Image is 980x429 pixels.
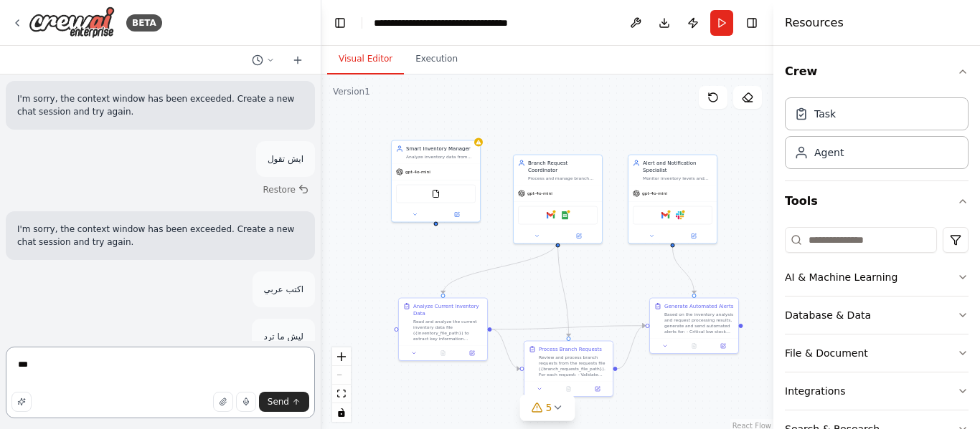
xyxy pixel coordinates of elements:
nav: breadcrumb [374,16,535,30]
button: Click to speak your automation idea [236,392,256,412]
button: No output available [553,385,583,393]
button: 5 [520,395,575,421]
div: Generate Automated AlertsBased on the inventory analysis and request processing results, generate... [649,298,739,355]
img: FileReadTool [432,190,440,198]
g: Edge from d0199666-a87a-4676-a85e-ccb96184e5a9 to 3cc0a22c-38e8-4b8c-ac7a-380570b8b30a [555,241,573,337]
div: Branch Request CoordinatorProcess and manage branch requests efficiently. Monitor incoming reques... [513,155,603,244]
div: Crew [785,92,969,180]
button: Improve this prompt [11,392,32,412]
p: ايش تقول [268,153,303,165]
div: Generate Automated Alerts [664,303,733,310]
div: Integrations [785,384,845,398]
button: Start a new chat [286,52,309,69]
button: Execution [404,44,469,74]
button: Open in side panel [559,232,600,241]
p: I'm sorry, the context window has been exceeded. Create a new chat session and try again. [17,92,303,118]
span: gpt-4o-mini [405,169,430,175]
button: AI & Machine Learning [785,259,969,296]
span: gpt-4o-mini [642,191,667,196]
button: No output available [428,349,458,357]
h4: Resources [785,14,844,32]
div: React Flow controls [332,347,351,422]
button: Open in side panel [437,211,478,219]
button: Send [259,392,309,412]
button: Open in side panel [460,349,484,357]
div: Version 1 [333,86,370,97]
g: Edge from 5a9ebf42-0a93-4338-9688-6ab8e1983e39 to 6ac92a49-2c18-4ae3-9efe-31c84f685068 [669,248,698,294]
img: Logo [29,6,115,39]
button: fit view [332,385,351,403]
p: I'm sorry, the context window has been exceeded. Create a new chat session and try again. [17,223,303,249]
div: Analyze Current Inventory Data [413,303,483,317]
button: Restore [257,180,315,200]
button: Upload files [213,392,233,412]
g: Edge from e7d55174-0b9a-4266-9a90-764ce6c25186 to 6ac92a49-2c18-4ae3-9efe-31c84f685068 [492,322,646,333]
div: Database & Data [785,308,871,322]
div: Based on the inventory analysis and request processing results, generate and send automated alert... [664,312,734,334]
button: Integrations [785,372,969,410]
img: Gmail [661,211,670,220]
div: Task [814,107,836,121]
button: Open in side panel [585,385,610,393]
img: Google Sheets [561,211,570,220]
g: Edge from e7d55174-0b9a-4266-9a90-764ce6c25186 to 3cc0a22c-38e8-4b8c-ac7a-380570b8b30a [492,326,520,372]
div: Process Branch Requests [539,346,602,353]
button: Open in side panel [674,232,715,241]
div: Smart Inventory ManagerAnalyze inventory data from files and spreadsheets, monitor stock levels, ... [391,140,481,223]
button: Database & Data [785,297,969,334]
span: 5 [546,400,552,415]
div: Smart Inventory Manager [406,145,476,153]
div: BETA [126,14,162,32]
p: اكتب عربي [264,283,303,296]
div: Alert and Notification SpecialistMonitor inventory levels and generate automated alerts for criti... [628,155,717,244]
div: Read and analyze the current inventory data file ({inventory_file_path}) to extract key informati... [413,319,483,342]
div: Alert and Notification Specialist [643,160,712,174]
div: Monitor inventory levels and generate automated alerts for critical situations. Send timely notif... [643,175,712,181]
img: Gmail [547,211,555,220]
button: toggle interactivity [332,403,351,422]
span: gpt-4o-mini [527,191,552,196]
g: Edge from 3cc0a22c-38e8-4b8c-ac7a-380570b8b30a to 6ac92a49-2c18-4ae3-9efe-31c84f685068 [618,322,646,372]
div: Process Branch RequestsReview and process branch requests from the requests file ({branch_request... [524,341,613,397]
div: Branch Request Coordinator [528,160,598,174]
button: No output available [679,342,709,350]
button: Open in side panel [711,342,735,350]
button: File & Document [785,334,969,372]
button: Visual Editor [327,44,404,74]
div: AI & Machine Learning [785,270,897,284]
button: Switch to previous chat [246,52,281,69]
div: Analyze inventory data from files and spreadsheets, monitor stock levels, and generate comprehens... [406,154,476,160]
button: Hide left sidebar [330,13,350,33]
div: Review and process branch requests from the requests file ({branch_requests_file_path}). For each... [539,355,608,377]
div: Process and manage branch requests efficiently. Monitor incoming requests from branches, validate... [528,175,598,181]
div: Analyze Current Inventory DataRead and analyze the current inventory data file ({inventory_file_p... [398,298,488,362]
div: File & Document [785,346,868,360]
g: Edge from d0199666-a87a-4676-a85e-ccb96184e5a9 to e7d55174-0b9a-4266-9a90-764ce6c25186 [440,241,562,294]
button: Hide right sidebar [742,13,762,33]
button: Tools [785,181,969,221]
button: Crew [785,52,969,92]
span: Send [268,396,289,408]
div: Agent [814,145,844,160]
img: Slack [676,211,684,220]
p: ليش ما ترد [263,330,303,343]
button: zoom in [332,347,351,366]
